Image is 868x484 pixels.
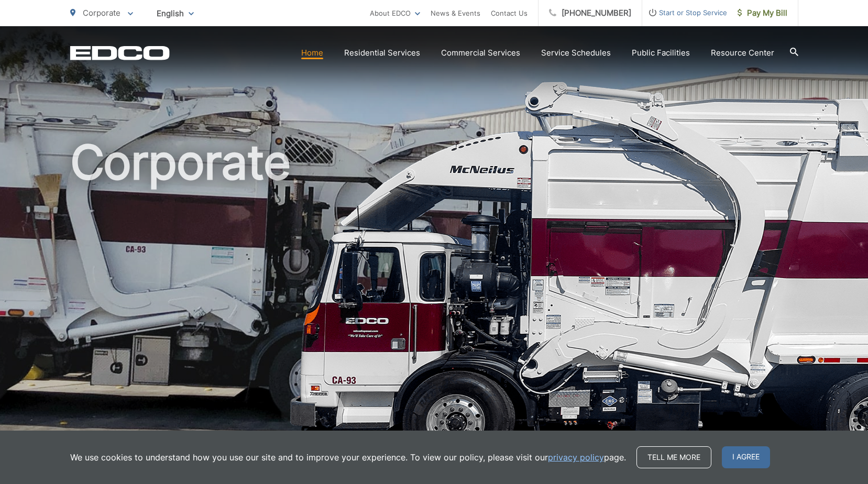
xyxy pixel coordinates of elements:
a: Contact Us [491,7,528,19]
a: EDCD logo. Return to the homepage. [70,46,170,60]
span: English [149,4,202,23]
a: Residential Services [344,47,420,59]
span: I agree [722,446,770,468]
h1: Corporate [70,136,798,468]
a: Home [301,47,323,59]
a: Tell me more [636,446,711,468]
a: Public Facilities [632,47,690,59]
a: About EDCO [370,7,420,19]
a: Resource Center [711,47,774,59]
a: Commercial Services [441,47,520,59]
a: Service Schedules [541,47,611,59]
p: We use cookies to understand how you use our site and to improve your experience. To view our pol... [70,451,626,464]
span: Corporate [83,8,120,18]
a: privacy policy [548,451,604,464]
a: News & Events [431,7,480,19]
span: Pay My Bill [738,7,787,19]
